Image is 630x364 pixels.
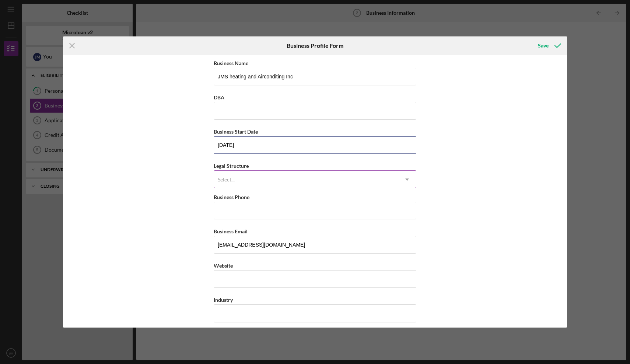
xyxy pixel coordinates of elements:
[214,136,416,154] input: mm/dd/yyyy
[214,60,248,66] label: Business Name
[531,38,567,53] button: Save
[538,38,549,53] div: Save
[218,177,235,183] div: Select...
[214,128,258,135] label: Business Start Date
[214,262,233,269] label: Website
[287,42,343,49] h6: Business Profile Form
[214,94,224,100] label: DBA
[214,297,233,303] label: Industry
[214,194,249,200] label: Business Phone
[214,228,248,234] label: Business Email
